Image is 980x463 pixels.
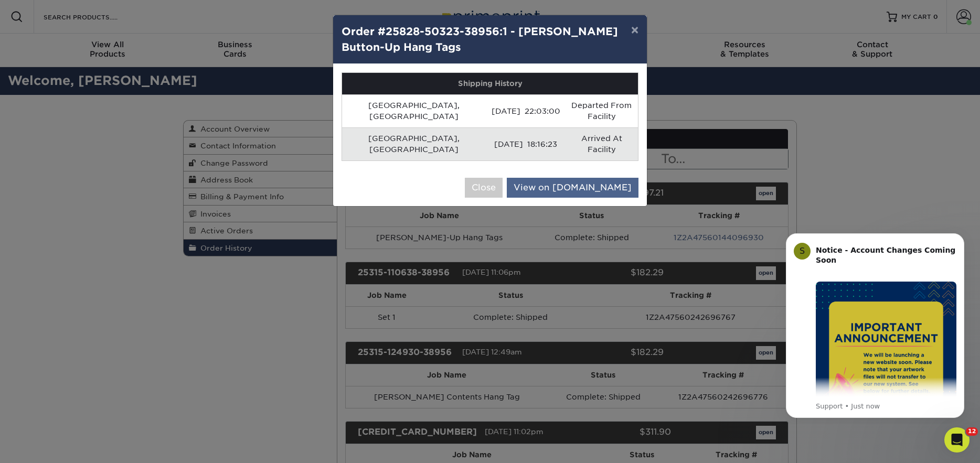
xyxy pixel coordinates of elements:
[342,73,638,94] th: Shipping History
[566,127,638,160] td: Arrived At Facility
[623,15,647,45] button: ×
[342,24,638,55] h4: Order #25828-50323-38956:1 - [PERSON_NAME] Button-Up Hang Tags
[770,224,980,424] iframe: Intercom notifications message
[486,127,566,160] td: [DATE] 18:16:23
[944,427,970,453] iframe: Intercom live chat
[342,94,486,127] td: [GEOGRAPHIC_DATA], [GEOGRAPHIC_DATA]
[566,94,638,127] td: Departed From Facility
[486,94,566,127] td: [DATE] 22:03:00
[342,127,486,160] td: [GEOGRAPHIC_DATA], [GEOGRAPHIC_DATA]
[966,427,978,436] span: 12
[465,178,503,198] button: Close
[507,178,638,198] a: View on [DOMAIN_NAME]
